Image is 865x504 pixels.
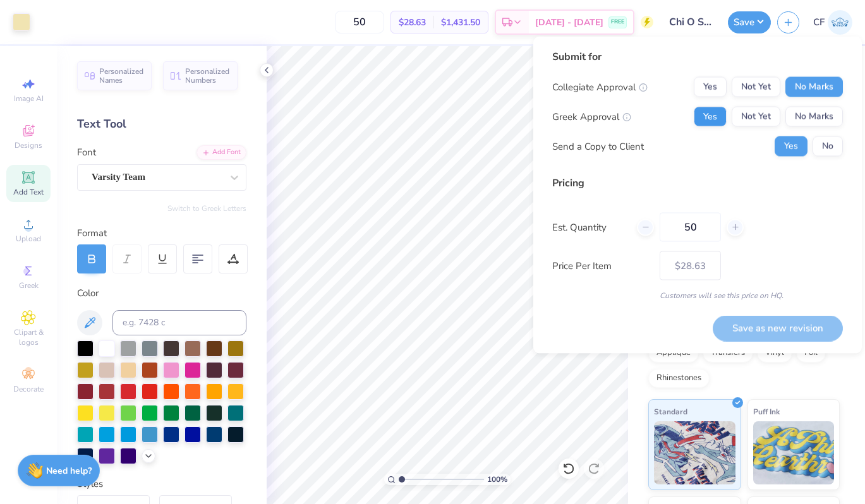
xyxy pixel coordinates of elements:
span: Puff Ink [753,405,780,418]
button: No Marks [785,77,843,97]
div: Collegiate Approval [552,80,648,94]
img: Standard [654,421,735,484]
input: Untitled Design [660,9,722,35]
label: Est. Quantity [552,220,627,234]
div: Send a Copy to Client [552,139,644,153]
span: Personalized Names [99,67,144,85]
button: Not Yet [732,107,780,127]
label: Font [77,145,96,160]
span: Standard [654,405,687,418]
span: Personalized Numbers [185,67,230,85]
button: Save [728,11,771,33]
div: Submit for [552,49,843,64]
button: Yes [775,136,808,157]
span: Decorate [13,384,44,394]
div: Styles [77,477,246,491]
a: CF [813,10,852,35]
div: Add Font [197,145,246,160]
div: Color [77,286,246,301]
span: Add Text [13,187,44,197]
div: Customers will see this price on HQ. [552,290,843,301]
label: Price Per Item [552,258,650,273]
img: Puff Ink [753,421,835,484]
div: Greek Approval [552,109,631,124]
strong: Need help? [46,465,92,477]
span: [DATE] - [DATE] [535,16,603,29]
span: Image AI [14,93,44,104]
span: Upload [16,234,41,244]
div: Format [77,226,248,241]
div: Text Tool [77,116,246,133]
button: Yes [694,77,727,97]
span: Clipart & logos [6,327,51,347]
span: $1,431.50 [441,16,480,29]
span: 100 % [487,474,507,485]
button: Switch to Greek Letters [167,203,246,213]
input: – – [660,213,721,242]
span: FREE [611,18,624,27]
img: Cameryn Freeman [828,10,852,35]
input: e.g. 7428 c [112,310,246,335]
span: $28.63 [399,16,426,29]
button: Not Yet [732,77,780,97]
button: Yes [694,107,727,127]
input: – – [335,11,384,33]
span: Greek [19,280,39,291]
div: Rhinestones [648,369,710,388]
button: No Marks [785,107,843,127]
span: CF [813,15,825,30]
button: No [813,136,843,157]
div: Pricing [552,176,843,191]
span: Designs [15,140,42,150]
